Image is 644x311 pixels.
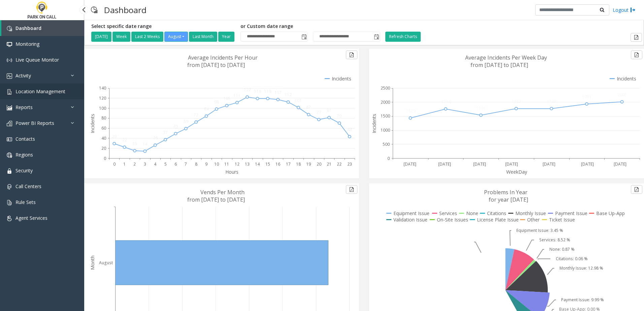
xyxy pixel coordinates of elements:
text: 1533 [476,105,486,111]
text: Payment Issue: 9.99 % [561,297,604,303]
text: 49 [173,124,178,129]
text: 1765 [547,99,556,104]
text: 77 [317,109,321,115]
img: 'icon' [7,184,12,189]
img: 'icon' [7,137,12,142]
text: 120 [99,95,106,101]
text: 1429 [406,108,415,114]
text: 0 [104,155,106,161]
text: 26 [153,135,158,141]
text: Month [89,255,96,270]
text: 12 [235,161,239,167]
text: [DATE] [505,161,518,167]
text: 16 [276,161,280,167]
text: 80 [101,115,106,121]
text: 22 [122,137,127,143]
text: for year [DATE] [489,196,528,203]
span: Toggle popup [300,32,308,41]
span: Location Management [15,88,65,95]
text: 111 [233,93,240,98]
text: 0 [113,161,116,167]
img: 'icon' [7,26,12,31]
button: [DATE] [91,32,111,42]
text: [DATE] [614,161,626,167]
text: 20 [317,161,321,167]
text: 19 [306,161,311,167]
text: 101 [295,98,302,103]
button: Export to pdf [631,50,642,59]
text: Incidents [371,114,377,133]
h5: Select specific date range [91,24,235,29]
span: Activity [15,72,31,79]
button: Week [112,32,130,42]
img: logout [630,6,636,13]
text: 70 [337,113,342,119]
h3: Dashboard [101,2,150,18]
text: [DATE] [404,161,416,167]
text: 9 [205,161,207,167]
span: Rule Sets [15,199,36,205]
text: 2000 [381,99,390,105]
span: Reports [15,104,33,110]
text: Average Incidents Per Week Day [465,54,547,61]
button: August [164,32,188,42]
text: 119 [254,89,261,94]
text: 122 [244,87,251,93]
text: [DATE] [543,161,555,167]
text: Monthly Issue: 12.98 % [559,265,603,271]
text: 17 [286,161,291,167]
text: 40 [101,135,106,141]
button: Export to pdf [346,185,357,194]
img: 'icon' [7,200,12,205]
text: 59 [184,118,188,124]
text: 29 [112,134,117,139]
span: Power BI Reports [15,120,54,126]
text: 21 [327,161,331,167]
text: 72 [194,112,198,118]
button: Export to pdf [631,33,642,42]
text: WeekDay [506,169,527,175]
img: pageIcon [91,2,97,18]
img: 'icon' [7,121,12,126]
text: 1754 [441,99,451,105]
text: 140 [99,85,106,91]
text: 84 [204,106,209,112]
text: 81 [327,107,331,113]
img: 'icon' [7,216,12,221]
text: Incidents [89,114,96,133]
text: 22 [337,161,342,167]
text: 14 [255,161,260,167]
text: 13 [245,161,250,167]
text: 1000 [381,127,390,133]
h5: or Custom date range [240,24,380,29]
text: 1500 [381,113,390,119]
a: Dashboard [1,20,84,36]
span: Monitoring [15,41,39,47]
text: 105 [223,96,230,101]
text: 1931 [582,94,591,100]
img: 'icon' [7,73,12,79]
text: 43 [347,127,352,132]
text: Vends Per Month [200,188,245,196]
text: August [99,260,113,266]
span: Security [15,167,33,174]
span: Agent Services [15,215,47,221]
img: 'icon' [7,58,12,63]
text: Average Incidents Per Hour [188,54,258,61]
text: 2007 [617,92,627,98]
text: from [DATE] to [DATE] [471,61,528,69]
text: 11 [224,161,229,167]
text: 87 [306,104,311,110]
button: Year [218,32,234,42]
text: Hours [225,169,238,175]
text: 0 [387,155,390,161]
button: Last 2 Weeks [131,32,163,42]
text: 7 [185,161,187,167]
span: Live Queue Monitor [15,57,59,63]
text: 20 [101,145,106,151]
text: 15 [265,161,270,167]
img: 'icon' [7,152,12,158]
text: None: 0.87 % [549,246,575,252]
text: 3 [144,161,146,167]
text: Equipment Issue: 3.45 % [516,228,563,233]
